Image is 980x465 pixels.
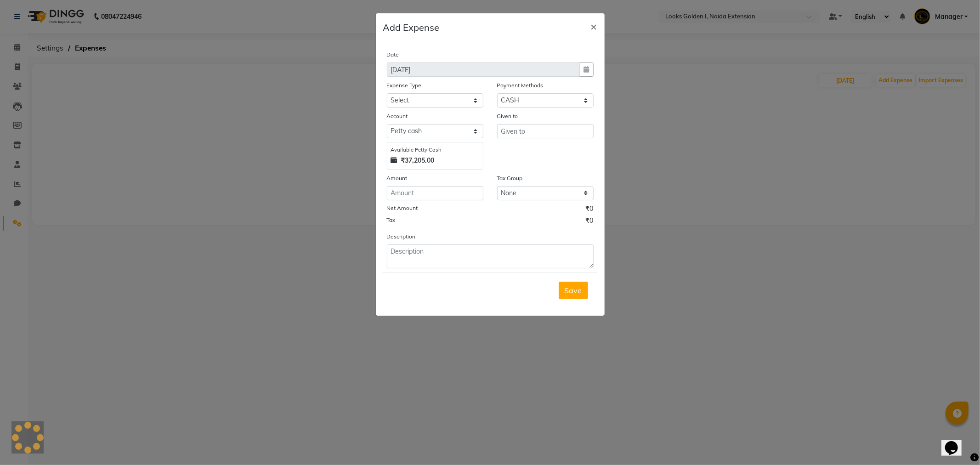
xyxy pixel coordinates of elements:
[387,112,408,120] label: Account
[591,19,597,33] span: ×
[583,13,605,39] button: Close
[565,286,582,295] span: Save
[941,428,971,456] iframe: chat widget
[497,174,523,182] label: Tax Group
[387,81,422,90] label: Expense Type
[586,216,594,228] span: ₹0
[391,146,479,154] div: Available Petty Cash
[387,186,483,200] input: Amount
[387,232,416,241] label: Description
[387,174,408,182] label: Amount
[383,21,440,34] h5: Add Expense
[586,204,594,216] span: ₹0
[559,282,588,299] button: Save
[497,124,594,138] input: Given to
[387,204,418,212] label: Net Amount
[387,216,396,224] label: Tax
[497,112,518,120] label: Given to
[401,156,435,165] strong: ₹37,205.00
[497,81,544,90] label: Payment Methods
[387,51,399,59] label: Date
